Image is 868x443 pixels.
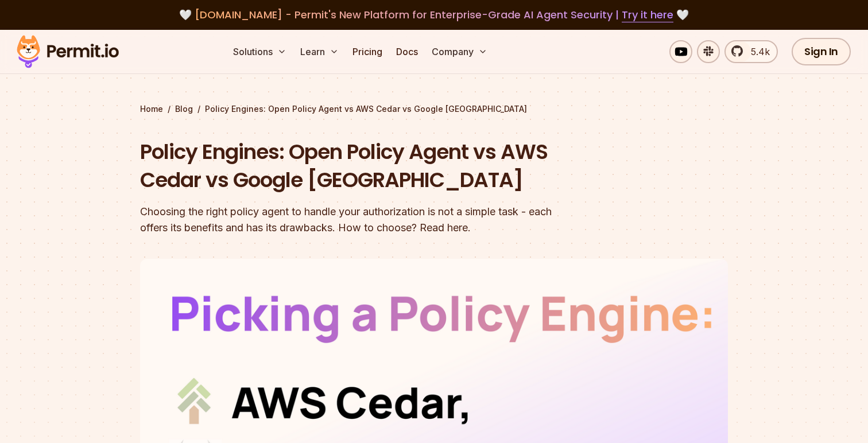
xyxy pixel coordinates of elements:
span: 5.4k [744,45,770,59]
a: Home [140,103,163,115]
button: Learn [296,40,343,63]
img: Permit logo [11,32,124,71]
div: / / [140,103,728,115]
a: Sign In [792,38,851,65]
a: Try it here [622,7,673,22]
div: 🤍 🤍 [28,7,840,23]
a: Docs [392,40,423,63]
h1: Policy Engines: Open Policy Agent vs AWS Cedar vs Google [GEOGRAPHIC_DATA] [140,138,581,195]
a: Pricing [348,40,387,63]
a: 5.4k [724,40,778,63]
button: Company [427,40,492,63]
span: [DOMAIN_NAME] - Permit's New Platform for Enterprise-Grade AI Agent Security | [195,7,673,22]
div: Choosing the right policy agent to handle your authorization is not a simple task - each offers i... [140,204,581,236]
a: Blog [175,103,193,115]
button: Solutions [228,40,291,63]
